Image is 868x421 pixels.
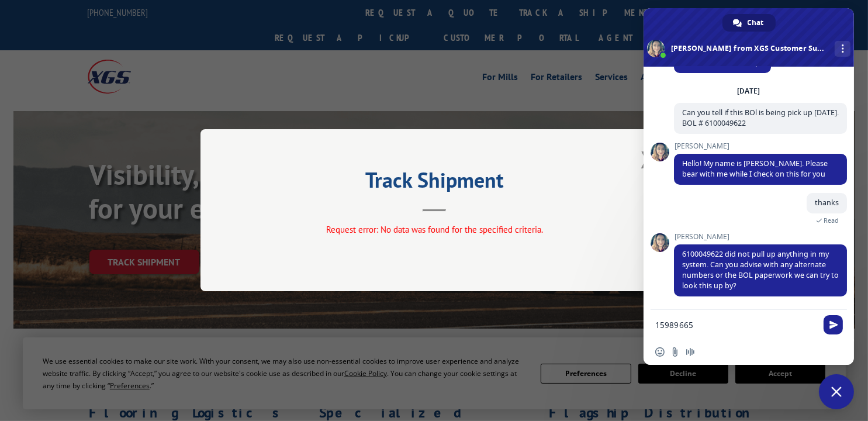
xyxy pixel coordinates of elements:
[686,347,695,357] span: Audio message
[682,108,839,128] span: Can you tell if this BOl is being pick up [DATE]. BOL # 6100049622
[824,216,839,225] span: Read
[641,144,653,175] button: Close modal
[748,14,764,32] span: Chat
[655,347,665,357] span: Insert an emoji
[674,233,847,241] span: [PERSON_NAME]
[722,14,776,32] div: Chat
[326,225,542,236] span: Request error: No data was found for the specified criteria.
[835,41,850,57] div: More channels
[670,347,680,357] span: Send a file
[824,315,843,334] span: Send
[815,198,839,208] span: thanks
[738,88,760,95] div: [DATE]
[259,172,610,194] h2: Track Shipment
[655,320,817,330] textarea: Compose your message...
[682,249,839,291] span: 6100049622 did not pull up anything in my system. Can you advise with any alternate numbers or th...
[819,374,854,409] div: Close chat
[682,158,828,179] span: Hello! My name is [PERSON_NAME]. Please bear with me while I check on this for you
[674,142,847,150] span: [PERSON_NAME]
